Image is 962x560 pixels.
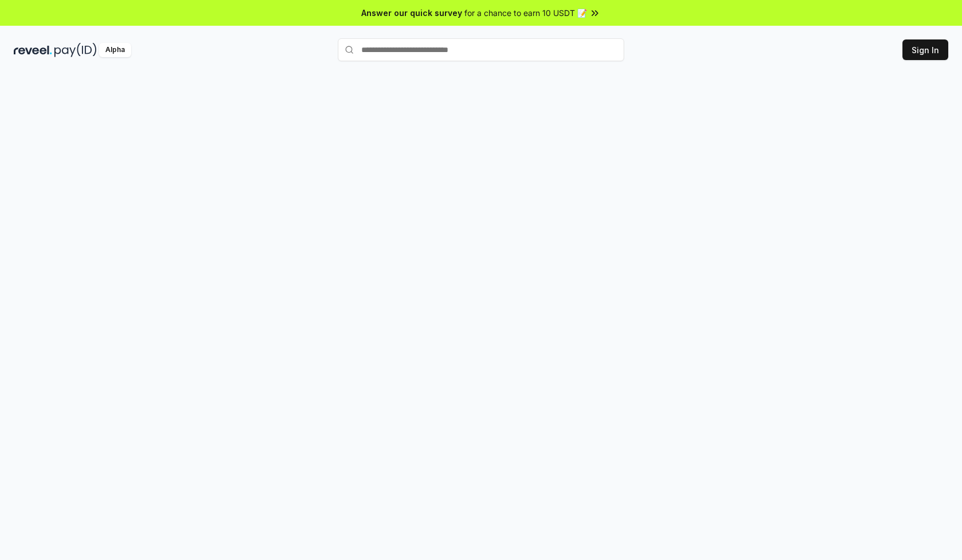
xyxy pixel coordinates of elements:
[99,43,131,57] div: Alpha
[902,39,948,60] button: Sign In
[54,43,97,57] img: pay_id
[361,7,462,19] span: Answer our quick survey
[14,43,52,57] img: reveel_dark
[464,7,587,19] span: for a chance to earn 10 USDT 📝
